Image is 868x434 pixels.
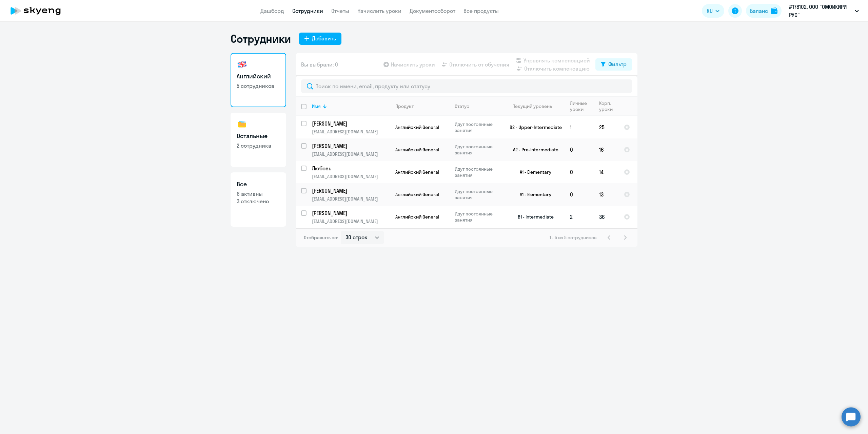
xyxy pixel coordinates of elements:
[312,187,390,194] a: [PERSON_NAME]
[594,116,618,138] td: 25
[312,209,390,217] a: [PERSON_NAME]
[570,100,587,112] div: Личные уроки
[702,4,724,18] button: RU
[237,59,248,70] img: english
[312,120,389,127] p: [PERSON_NAME]
[501,161,565,183] td: A1 - Elementary
[395,214,439,220] span: Английский General
[331,7,349,14] a: Отчеты
[260,7,284,14] a: Дашборд
[594,206,618,228] td: 36
[455,211,501,223] p: Идут постоянные занятия
[771,7,777,14] img: balance
[231,113,286,167] a: Остальные2 сотрудника
[312,103,321,109] div: Имя
[455,166,501,178] p: Идут постоянные занятия
[570,100,593,112] div: Личные уроки
[594,138,618,161] td: 16
[789,3,852,19] p: #178102, ООО "ОМОИКИРИ РУС"
[312,129,390,135] p: [EMAIL_ADDRESS][DOMAIN_NAME]
[237,180,280,189] h3: Все
[501,183,565,206] td: A1 - Elementary
[231,53,286,107] a: Английский5 сотрудников
[312,151,390,157] p: [EMAIL_ADDRESS][DOMAIN_NAME]
[312,173,390,180] p: [EMAIL_ADDRESS][DOMAIN_NAME]
[237,190,280,197] p: 6 активны
[565,183,594,206] td: 0
[312,187,389,194] p: [PERSON_NAME]
[501,138,565,161] td: A2 - Pre-Intermediate
[237,142,280,149] p: 2 сотрудника
[301,79,632,93] input: Поиск по имени, email, продукту или статусу
[565,138,594,161] td: 0
[312,34,336,42] div: Добавить
[231,172,286,227] a: Все6 активны3 отключено
[395,124,439,130] span: Английский General
[237,132,280,140] h3: Остальные
[507,103,564,109] div: Текущий уровень
[463,7,499,14] a: Все продукты
[312,142,390,150] a: [PERSON_NAME]
[501,206,565,228] td: B1 - Intermediate
[594,183,618,206] td: 13
[312,196,390,202] p: [EMAIL_ADDRESS][DOMAIN_NAME]
[395,103,414,109] div: Продукт
[599,100,613,112] div: Корп. уроки
[395,147,439,153] span: Английский General
[395,169,439,175] span: Английский General
[395,103,449,109] div: Продукт
[565,206,594,228] td: 2
[357,7,401,14] a: Начислить уроки
[707,7,713,15] span: RU
[594,161,618,183] td: 14
[231,32,291,45] h1: Сотрудники
[501,116,565,138] td: B2 - Upper-Intermediate
[312,218,390,224] p: [EMAIL_ADDRESS][DOMAIN_NAME]
[410,7,455,14] a: Документооборот
[455,188,501,201] p: Идут постоянные занятия
[608,60,627,68] div: Фильтр
[237,72,280,81] h3: Английский
[750,7,768,15] div: Баланс
[455,103,501,109] div: Статус
[312,209,389,217] p: [PERSON_NAME]
[292,7,323,14] a: Сотрудники
[312,103,390,109] div: Имя
[312,165,389,172] p: Любовь
[301,60,338,69] span: Вы выбрали: 0
[237,119,248,130] img: others
[513,103,552,109] div: Текущий уровень
[550,234,597,241] span: 1 - 5 из 5 сотрудников
[237,197,280,205] p: 3 отключено
[599,100,618,112] div: Корп. уроки
[455,103,469,109] div: Статус
[565,161,594,183] td: 0
[312,142,389,150] p: [PERSON_NAME]
[237,82,280,90] p: 5 сотрудников
[786,3,862,19] button: #178102, ООО "ОМОИКИРИ РУС"
[595,58,632,71] button: Фильтр
[455,121,501,133] p: Идут постоянные занятия
[304,234,338,241] span: Отображать по:
[312,120,390,127] a: [PERSON_NAME]
[299,33,341,45] button: Добавить
[395,191,439,197] span: Английский General
[455,144,501,156] p: Идут постоянные занятия
[746,4,782,18] button: Балансbalance
[565,116,594,138] td: 1
[312,165,390,172] a: Любовь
